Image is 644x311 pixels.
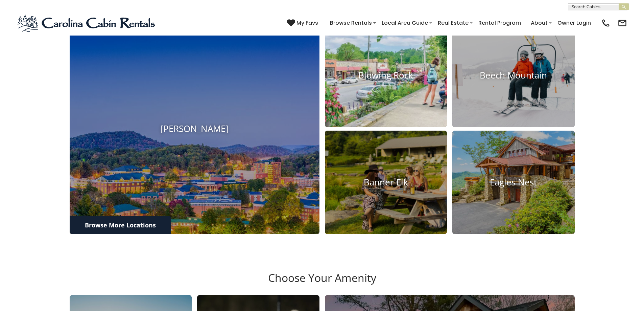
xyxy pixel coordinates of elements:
[527,17,551,29] a: About
[325,70,447,81] h4: Blowing Rock
[287,19,320,27] a: My Favs
[434,17,472,29] a: Real Estate
[475,17,524,29] a: Rental Program
[296,19,318,27] span: My Favs
[452,177,575,187] h4: Eagles Nest
[378,17,431,29] a: Local Area Guide
[69,271,576,295] h3: Choose Your Amenity
[325,177,447,187] h4: Banner Elk
[70,216,171,234] a: Browse More Locations
[70,124,319,134] h4: [PERSON_NAME]
[327,17,375,29] a: Browse Rentals
[601,18,611,28] img: phone-regular-black.png
[452,24,575,127] a: Beech Mountain
[618,18,627,28] img: mail-regular-black.png
[452,70,575,81] h4: Beech Mountain
[325,24,447,127] a: Blowing Rock
[452,131,575,234] a: Eagles Nest
[17,13,157,33] img: Blue-2.png
[554,17,594,29] a: Owner Login
[70,24,319,234] a: [PERSON_NAME]
[325,131,447,234] a: Banner Elk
